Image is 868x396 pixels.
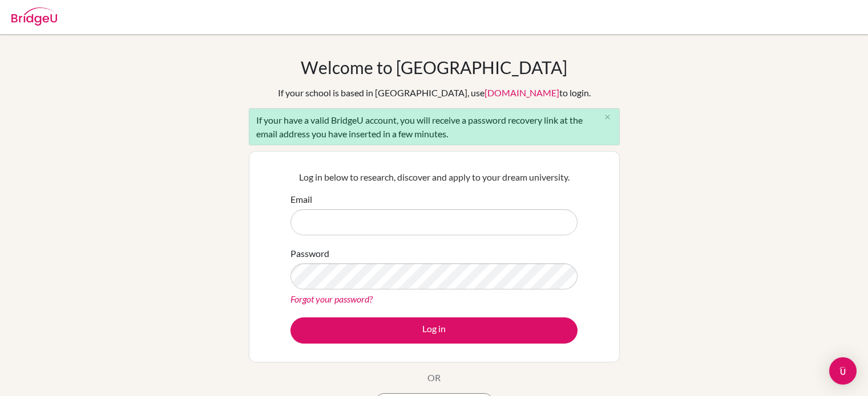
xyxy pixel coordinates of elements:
[290,293,373,304] a: Forgot your password?
[485,87,559,98] a: [DOMAIN_NAME]
[290,193,312,206] label: Email
[11,7,57,26] img: Bridge-U
[829,357,857,385] div: Open Intercom Messenger
[290,317,578,344] button: Log in
[278,86,591,100] div: If your school is based in [GEOGRAPHIC_DATA], use to login.
[596,109,619,126] button: Close
[290,170,578,184] p: Log in below to research, discover and apply to your dream university.
[249,108,620,145] div: If your have a valid BridgeU account, you will receive a password recovery link at the email addr...
[603,113,612,121] i: close
[290,247,329,260] label: Password
[301,57,567,77] h1: Welcome to [GEOGRAPHIC_DATA]
[427,371,441,385] p: OR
